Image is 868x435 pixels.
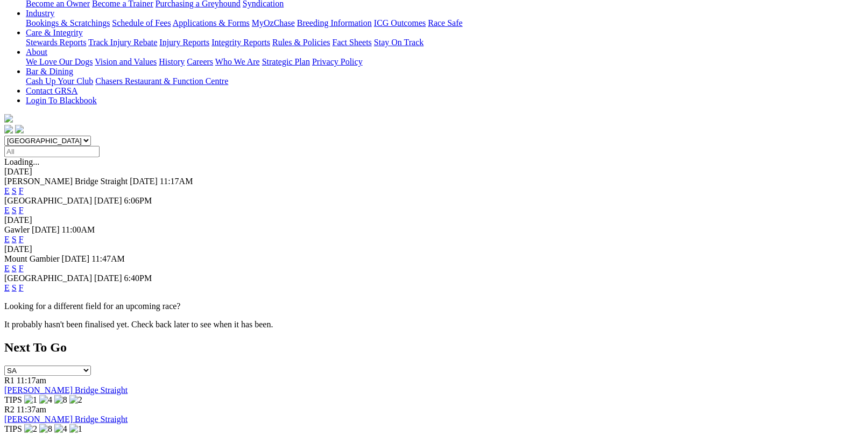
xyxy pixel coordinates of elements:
span: [GEOGRAPHIC_DATA] [4,273,92,283]
partial: It probably hasn't been finalised yet. Check back later to see when it has been. [4,320,273,329]
a: S [12,264,17,273]
span: R2 [4,405,15,414]
a: Bookings & Scratchings [26,18,110,27]
span: 11:17AM [160,177,193,186]
img: 4 [54,424,67,434]
a: Who We Are [215,57,260,66]
span: R1 [4,376,15,385]
a: Track Injury Rebate [88,38,157,47]
span: [DATE] [62,254,90,263]
a: History [159,57,185,66]
img: twitter.svg [15,125,24,134]
a: Care & Integrity [26,28,83,37]
a: S [12,206,17,215]
a: E [4,206,10,215]
span: TIPS [4,424,22,433]
a: Applications & Forms [173,18,250,27]
a: Vision and Values [95,57,157,66]
a: Rules & Policies [272,38,330,47]
img: 2 [24,424,37,434]
img: 8 [54,395,67,405]
a: Breeding Information [297,18,372,27]
div: [DATE] [4,244,864,254]
div: [DATE] [4,167,864,177]
a: Strategic Plan [262,57,310,66]
span: 11:47AM [91,254,125,263]
a: S [12,283,17,292]
a: Race Safe [428,18,462,27]
span: 11:00AM [62,225,95,234]
img: 2 [69,395,82,405]
a: Stay On Track [374,38,424,47]
img: 1 [69,424,82,434]
a: F [19,206,24,215]
span: [GEOGRAPHIC_DATA] [4,196,92,205]
a: Login To Blackbook [26,96,97,105]
a: Fact Sheets [333,38,372,47]
a: About [26,47,47,57]
div: About [26,57,864,67]
span: [DATE] [130,177,158,186]
span: 11:17am [17,376,46,385]
a: Careers [187,57,213,66]
a: We Love Our Dogs [26,57,93,66]
img: 4 [39,395,52,405]
a: MyOzChase [252,18,295,27]
a: Industry [26,9,54,18]
div: Industry [26,18,864,28]
h2: Next To Go [4,340,864,355]
a: E [4,264,10,273]
a: E [4,186,10,195]
span: 6:40PM [124,273,152,283]
span: [DATE] [94,273,122,283]
a: Schedule of Fees [112,18,171,27]
a: Cash Up Your Club [26,76,93,86]
a: Stewards Reports [26,38,86,47]
a: Contact GRSA [26,86,77,95]
img: facebook.svg [4,125,13,134]
a: ICG Outcomes [374,18,426,27]
a: Injury Reports [159,38,209,47]
a: Chasers Restaurant & Function Centre [95,76,228,86]
a: F [19,264,24,273]
span: [DATE] [94,196,122,205]
a: S [12,186,17,195]
a: Bar & Dining [26,67,73,76]
a: [PERSON_NAME] Bridge Straight [4,385,128,395]
span: Mount Gambier [4,254,60,263]
img: 1 [24,395,37,405]
span: 6:06PM [124,196,152,205]
input: Select date [4,146,100,157]
a: F [19,283,24,292]
div: Care & Integrity [26,38,864,47]
span: [PERSON_NAME] Bridge Straight [4,177,128,186]
span: [DATE] [32,225,60,234]
a: S [12,235,17,244]
a: E [4,283,10,292]
a: [PERSON_NAME] Bridge Straight [4,415,128,424]
a: Integrity Reports [211,38,270,47]
div: Bar & Dining [26,76,864,86]
a: Privacy Policy [312,57,363,66]
p: Looking for a different field for an upcoming race? [4,301,864,311]
img: logo-grsa-white.png [4,114,13,123]
a: F [19,235,24,244]
a: F [19,186,24,195]
span: TIPS [4,395,22,404]
span: 11:37am [17,405,46,414]
span: Loading... [4,157,39,166]
span: Gawler [4,225,30,234]
img: 8 [39,424,52,434]
a: E [4,235,10,244]
div: [DATE] [4,215,864,225]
